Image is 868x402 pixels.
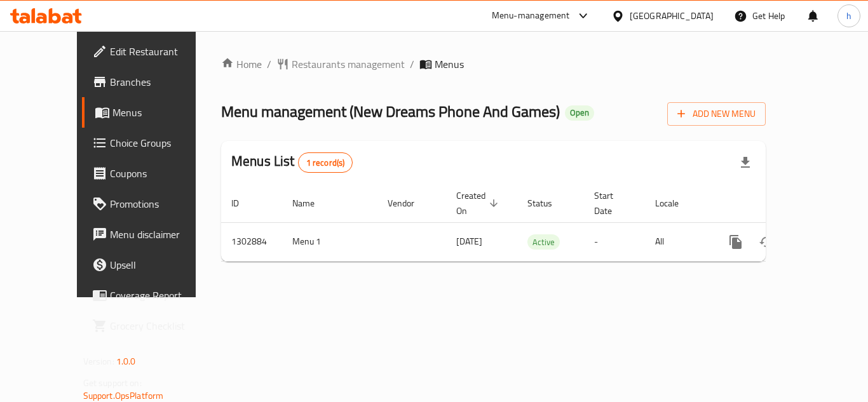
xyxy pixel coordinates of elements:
[82,311,222,341] a: Grocery Checklist
[298,152,353,173] div: Total records count
[221,222,282,261] td: 1302884
[82,97,222,128] a: Menus
[527,234,560,250] div: Active
[82,280,222,311] a: Coverage Report
[388,196,431,211] span: Vendor
[565,107,594,118] span: Open
[299,157,353,169] span: 1 record(s)
[82,158,222,189] a: Coupons
[730,147,761,178] div: Export file
[594,188,630,218] span: Start Date
[221,184,853,262] table: enhanced table
[410,57,414,72] li: /
[645,222,710,261] td: All
[82,67,222,97] a: Branches
[435,57,464,72] span: Menus
[231,152,353,173] h2: Menus List
[110,257,212,272] span: Upsell
[292,57,405,72] span: Restaurants management
[456,233,482,250] span: [DATE]
[82,128,222,158] a: Choice Groups
[221,97,560,126] span: Menu management ( New Dreams Phone And Games )
[110,227,212,242] span: Menu disclaimer
[292,196,331,211] span: Name
[584,222,645,261] td: -
[112,105,212,120] span: Menus
[492,8,570,23] div: Menu-management
[221,57,262,72] a: Home
[630,9,714,23] div: [GEOGRAPHIC_DATA]
[565,105,594,121] div: Open
[751,227,782,257] button: Change Status
[655,196,695,211] span: Locale
[83,353,114,370] span: Version:
[710,184,853,223] th: Actions
[110,288,212,303] span: Coverage Report
[116,353,136,370] span: 1.0.0
[231,196,255,211] span: ID
[82,189,222,219] a: Promotions
[221,57,766,72] nav: breadcrumb
[527,196,569,211] span: Status
[721,227,751,257] button: more
[282,222,377,261] td: Menu 1
[82,250,222,280] a: Upsell
[83,375,142,391] span: Get support on:
[82,36,222,67] a: Edit Restaurant
[276,57,405,72] a: Restaurants management
[82,219,222,250] a: Menu disclaimer
[110,318,212,333] span: Grocery Checklist
[110,74,212,90] span: Branches
[667,102,766,126] button: Add New Menu
[110,196,212,211] span: Promotions
[456,188,502,218] span: Created On
[527,235,560,250] span: Active
[677,106,756,122] span: Add New Menu
[110,166,212,181] span: Coupons
[110,135,212,151] span: Choice Groups
[110,44,212,59] span: Edit Restaurant
[846,9,851,23] span: h
[267,57,271,72] li: /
